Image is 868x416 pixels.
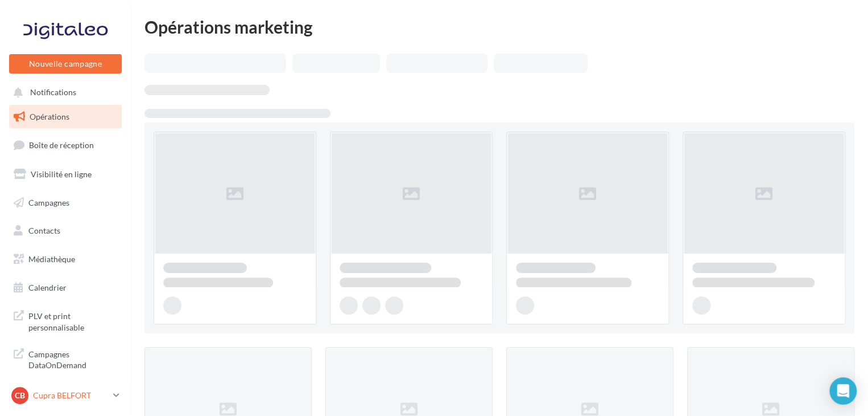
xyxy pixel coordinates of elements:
span: Visibilité en ligne [31,169,92,179]
a: Médiathèque [7,247,124,271]
a: Contacts [7,219,124,243]
p: Cupra BELFORT [33,390,109,401]
a: Campagnes DataOnDemand [7,342,124,376]
div: Opérations marketing [144,18,854,35]
a: Opérations [7,105,124,129]
span: Contacts [28,226,60,235]
span: Notifications [30,88,76,97]
span: Campagnes DataOnDemand [28,346,117,371]
span: Boîte de réception [29,140,94,150]
span: Calendrier [28,283,67,292]
a: Calendrier [7,276,124,300]
a: Boîte de réception [7,133,124,157]
div: Open Intercom Messenger [829,377,857,405]
a: Campagnes [7,191,124,215]
span: Campagnes [28,197,69,207]
a: PLV et print personnalisable [7,304,124,337]
span: Opérations [30,112,69,121]
span: Médiathèque [28,254,75,264]
a: CB Cupra BELFORT [9,385,122,406]
a: Visibilité en ligne [7,162,124,186]
span: PLV et print personnalisable [28,308,117,333]
span: CB [15,390,25,401]
button: Nouvelle campagne [9,54,122,74]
